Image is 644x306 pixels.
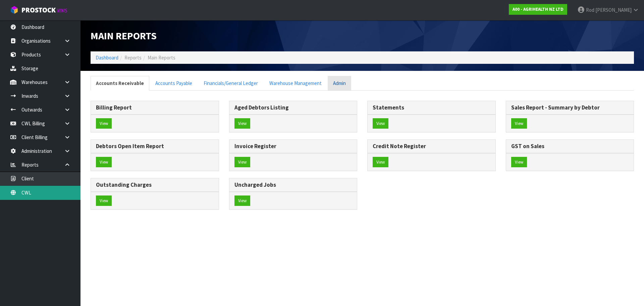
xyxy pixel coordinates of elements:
h3: GST on Sales [511,143,629,149]
h3: Uncharged Jobs [234,182,352,188]
h3: Credit Note Register [373,143,490,149]
a: Financials/General Ledger [198,76,263,90]
a: Accounts Receivable [91,76,149,90]
span: ProStock [21,6,56,14]
strong: A00 - AGRIHEALTH NZ LTD [513,6,563,12]
span: Rod [586,7,594,13]
button: View [234,118,250,129]
h3: Invoice Register [234,143,352,149]
span: Reports [124,54,142,61]
h3: Aged Debtors Listing [234,104,352,111]
span: [PERSON_NAME] [595,7,632,13]
a: Admin [328,76,351,90]
h3: Debtors Open Item Report [96,143,214,149]
a: View [96,118,112,129]
button: View [373,157,388,168]
span: Main Reports [148,54,175,61]
img: cube-alt.png [10,6,18,14]
small: WMS [57,7,67,14]
button: View [96,195,112,206]
button: View [373,118,388,129]
h3: Outstanding Charges [96,182,214,188]
a: A00 - AGRIHEALTH NZ LTD [509,4,567,15]
a: Accounts Payable [150,76,198,90]
button: View [234,195,250,206]
button: View [511,118,527,129]
button: View [234,157,250,168]
a: Warehouse Management [264,76,327,90]
span: Main Reports [91,29,157,42]
button: View [511,157,527,168]
h3: Billing Report [96,104,214,111]
h3: Statements [373,104,490,111]
button: View [96,157,112,168]
a: Dashboard [96,54,118,61]
h3: Sales Report - Summary by Debtor [511,104,629,111]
